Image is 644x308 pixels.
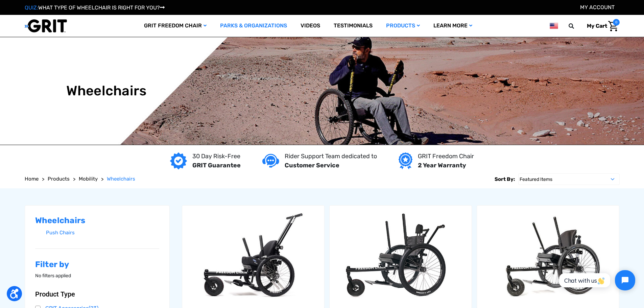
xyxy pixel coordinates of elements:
p: 30 Day Risk-Free [192,152,241,161]
img: us.png [550,22,558,30]
img: GRIT Freedom Chair Pro: the Pro model shown including contoured Invacare Matrx seatback, Spinergy... [477,210,619,304]
img: GRIT Freedom Chair: Spartan [330,210,472,304]
img: GRIT Junior: GRIT Freedom Chair all terrain wheelchair engineered specifically for kids [182,210,324,304]
a: Cart with 0 items [582,19,620,33]
a: Mobility [79,175,98,183]
a: Products [379,15,427,37]
a: Push Chairs [46,228,160,238]
label: Sort By: [495,173,515,185]
a: Home [25,175,39,183]
a: Products [48,175,70,183]
strong: Customer Service [285,162,339,169]
span: Wheelchairs [107,176,135,182]
span: My Cart [587,23,607,29]
button: Product Type [35,290,160,298]
a: Account [580,4,615,10]
a: GRIT Freedom Chair [137,15,213,37]
a: QUIZ:WHAT TYPE OF WHEELCHAIR IS RIGHT FOR YOU? [25,4,165,11]
a: Wheelchairs [107,175,135,183]
span: Products [48,176,70,182]
p: Rider Support Team dedicated to [285,152,377,161]
strong: 2 Year Warranty [418,162,466,169]
a: Videos [294,15,327,37]
span: QUIZ: [25,4,38,11]
span: 0 [613,19,620,26]
p: GRIT Freedom Chair [418,152,474,161]
img: Year warranty [399,152,412,169]
img: GRIT All-Terrain Wheelchair and Mobility Equipment [25,19,67,33]
span: Home [25,176,39,182]
img: Customer service [262,154,279,168]
a: Parks & Organizations [213,15,294,37]
a: Testimonials [327,15,379,37]
strong: GRIT Guarantee [192,162,241,169]
a: Learn More [427,15,479,37]
img: GRIT Guarantee [170,152,187,169]
span: Mobility [79,176,98,182]
h2: Wheelchairs [35,216,160,226]
iframe: Tidio Chat [552,264,641,296]
img: Cart [608,21,618,31]
input: Search [572,19,582,33]
span: Product Type [35,290,75,298]
h1: Wheelchairs [66,83,147,99]
h2: Filter by [35,260,160,269]
p: No filters applied [35,272,160,279]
